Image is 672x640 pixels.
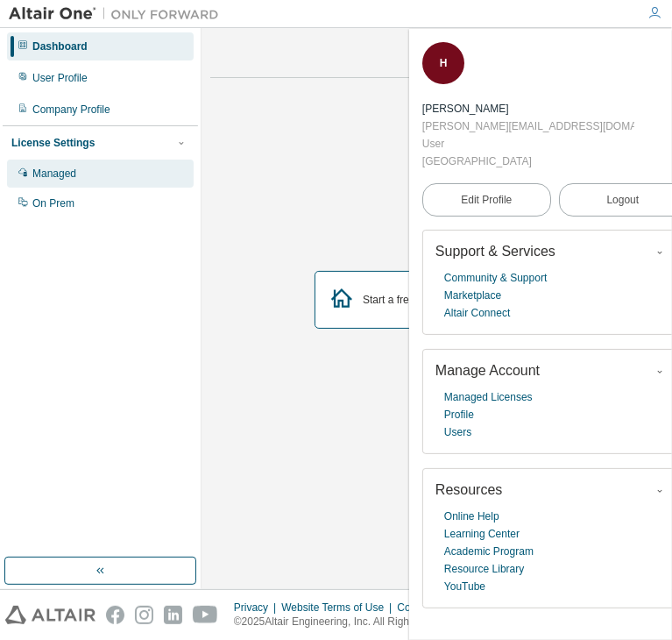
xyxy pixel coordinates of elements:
[32,167,76,181] div: Managed
[32,196,74,210] div: On Prem
[397,601,482,615] div: Cookie Consent
[9,5,228,23] img: Altair One
[435,482,502,497] span: Resources
[32,39,88,53] div: Dashboard
[106,606,124,624] img: facebook.svg
[444,388,533,406] a: Managed Licenses
[444,525,520,543] a: Learning Center
[363,293,548,307] div: Start a free trial in the
[422,100,634,117] div: Hariharan CV
[422,183,551,217] a: Edit Profile
[164,606,182,624] img: linkedin.svg
[444,406,474,423] a: Profile
[444,543,534,560] a: Academic Program
[281,601,397,615] div: Website Terms of Use
[444,304,510,322] a: Altair Connect
[234,615,483,629] p: © 2025 Altair Engineering, Inc. All Rights Reserved.
[606,191,639,209] span: Logout
[435,244,555,259] span: Support & Services
[444,423,471,441] a: Users
[444,269,547,287] a: Community & Support
[422,153,634,170] div: [GEOGRAPHIC_DATA]
[444,508,499,525] a: Online Help
[193,606,218,624] img: youtube.svg
[32,71,88,85] div: User Profile
[444,578,485,595] a: YouTube
[440,57,448,69] span: H
[422,135,634,153] div: User
[135,606,153,624] img: instagram.svg
[11,136,95,150] div: License Settings
[32,103,110,117] div: Company Profile
[444,287,501,304] a: Marketplace
[5,606,95,624] img: altair_logo.svg
[234,601,281,615] div: Privacy
[444,560,524,578] a: Resource Library
[461,193,512,207] span: Edit Profile
[422,117,634,135] div: [PERSON_NAME][EMAIL_ADDRESS][DOMAIN_NAME]
[435,363,540,378] span: Manage Account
